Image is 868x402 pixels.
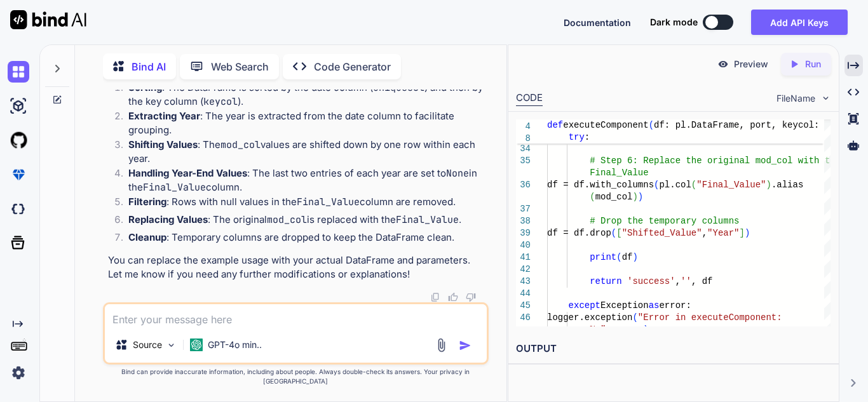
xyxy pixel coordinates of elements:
span: df: pl.DataFrame, port, keycol: [654,120,819,130]
span: 'success' [627,276,675,286]
span: ] [740,228,745,238]
span: ( [654,180,659,190]
img: ai-studio [8,95,29,117]
li: : The year is extracted from the date column to facilitate grouping. [118,109,486,138]
span: ) [643,325,648,335]
span: 4 [516,121,531,133]
p: Code Generator [314,59,391,74]
li: : Rows with null values in the column are removed. [118,195,486,213]
span: , [675,276,681,286]
span: error: [659,300,691,311]
span: ) [766,180,771,190]
span: ) [632,192,637,202]
li: : The DataFrame is sorted by the date column ( ) and then by the key column ( ). [118,81,486,109]
img: preview [717,58,729,70]
p: Web Search [211,59,269,74]
span: , [702,228,707,238]
span: as [649,300,660,311]
span: except [569,300,600,311]
img: Pick Models [166,340,177,351]
p: You can replace the example usage with your actual DataFrame and parameters. Let me know if you n... [108,253,486,282]
li: : Temporary columns are dropped to keep the DataFrame clean. [118,231,486,248]
code: Final_Value [143,181,206,194]
p: GPT-4o min.. [208,338,262,351]
p: Preview [734,58,768,70]
li: : The last two entries of each year are set to in the column. [118,166,486,195]
span: Final_Value [590,168,648,178]
p: Source [133,338,162,351]
span: , df [691,276,713,286]
div: 38 [516,215,531,227]
span: def [547,120,563,130]
div: 42 [516,264,531,276]
span: df [622,252,633,262]
span: try [569,132,585,142]
div: 37 [516,203,531,215]
span: print [590,252,616,262]
p: Bind AI [132,59,166,74]
span: ( [616,252,621,262]
span: # Step 6: Replace the original mod_col with the [590,156,841,166]
span: %s" [590,325,606,335]
div: 35 [516,155,531,167]
strong: Replacing Values [128,213,208,225]
span: FileName [776,92,815,105]
div: 43 [516,276,531,288]
p: Run [805,58,821,70]
span: mod_col [595,192,633,202]
span: [ [616,228,621,238]
code: Final_Value [297,196,360,208]
img: dislike [466,292,476,302]
button: Documentation [564,16,631,29]
span: , error [606,325,643,335]
code: uniqueCol [373,81,424,94]
span: # Drop the temporary columns [590,216,739,226]
code: None [446,167,469,180]
h2: OUTPUT [508,334,839,364]
strong: Cleanup [128,231,166,243]
div: 36 [516,179,531,191]
span: : [585,132,590,142]
span: ) [638,192,643,202]
span: ( [590,192,595,202]
div: 34 [516,143,531,155]
p: Bind can provide inaccurate information, including about people. Always double-check its answers.... [103,367,489,386]
span: "Final_Value" [696,180,766,190]
span: df = df.drop [547,228,611,238]
div: 44 [516,288,531,300]
img: copy [430,292,440,302]
span: .alias [771,180,803,190]
img: Bind AI [10,10,86,29]
img: GPT-4o mini [190,338,203,351]
span: 8 [516,133,531,145]
strong: Sorting [128,81,162,93]
span: executeComponent [563,120,648,130]
code: mod_col [267,213,307,226]
span: df = df.with_columns [547,180,654,190]
span: Dark mode [650,16,698,29]
span: pl.col [659,180,691,190]
img: like [448,292,458,302]
img: settings [8,362,29,384]
span: ) [745,228,750,238]
strong: Shifting Values [128,138,198,151]
strong: Filtering [128,196,166,208]
img: darkCloudIdeIcon [8,198,29,220]
button: Add API Keys [751,10,848,35]
span: ( [611,228,616,238]
strong: Handling Year-End Values [128,167,247,179]
code: mod_col [220,138,261,151]
div: 46 [516,312,531,324]
span: "Error in executeComponent: [638,312,782,323]
li: : The original is replaced with the . [118,213,486,231]
img: chevron down [820,93,831,104]
span: ( [691,180,696,190]
span: Documentation [564,17,631,28]
code: keycol [203,95,238,108]
li: : The values are shifted down by one row within each year. [118,138,486,166]
div: 39 [516,227,531,239]
span: logger.exception [547,312,632,323]
img: icon [459,339,471,352]
span: Exception [600,300,649,311]
img: chat [8,61,29,83]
